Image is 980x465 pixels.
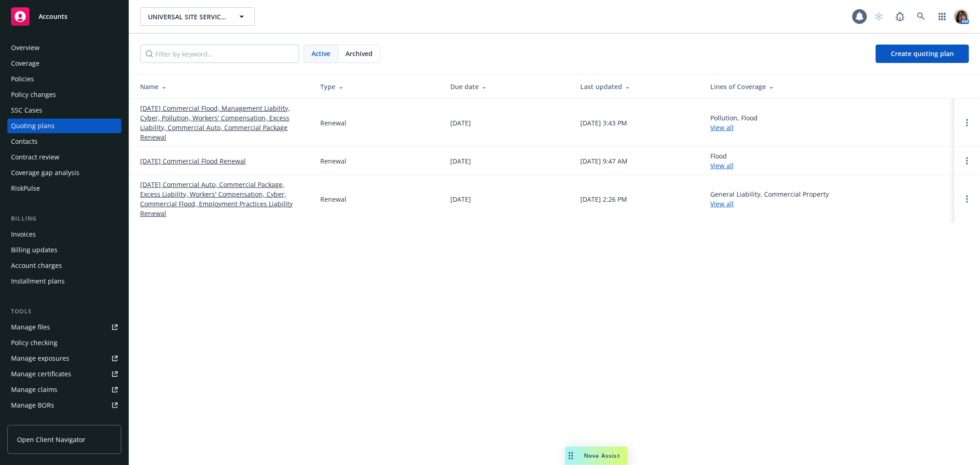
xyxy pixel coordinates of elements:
div: RiskPulse [11,181,40,196]
div: Summary of insurance [11,414,81,428]
button: Nova Assist [565,447,628,465]
div: Installment plans [11,274,65,289]
a: Switch app [933,7,952,26]
a: Contacts [7,134,121,149]
div: Overview [11,40,40,55]
span: Open Client Navigator [17,435,85,444]
input: Filter by keyword... [140,45,299,63]
a: Policy checking [7,335,121,350]
a: Open options [962,155,973,166]
div: Policies [11,72,34,86]
div: [DATE] [450,156,471,166]
div: Manage exposures [11,351,69,366]
a: Manage certificates [7,367,121,381]
span: UNIVERSAL SITE SERVICES, INC [148,12,227,22]
div: Last updated [580,82,696,91]
a: [DATE] Commercial Flood, Management Liability, Cyber, Pollution, Workers' Compensation, Excess Li... [140,103,306,142]
div: Contract review [11,150,59,164]
a: Coverage gap analysis [7,165,121,180]
a: Report a Bug [891,7,909,26]
a: Quoting plans [7,119,121,133]
a: Summary of insurance [7,414,121,428]
div: Due date [450,82,566,91]
a: Manage claims [7,382,121,397]
img: photo [954,9,969,24]
div: Policy checking [11,335,57,350]
a: Open options [962,193,973,204]
a: Create quoting plan [876,45,969,63]
a: Start snowing [870,7,888,26]
div: [DATE] 9:47 AM [580,156,628,166]
a: Account charges [7,258,121,273]
div: Manage claims [11,382,57,397]
div: [DATE] [450,118,471,128]
span: Archived [346,49,373,58]
a: Manage exposures [7,351,121,366]
a: SSC Cases [7,103,121,118]
a: View all [710,123,734,132]
a: Search [912,7,930,26]
div: Policy changes [11,87,56,102]
a: RiskPulse [7,181,121,196]
a: Overview [7,40,121,55]
span: Accounts [39,13,68,20]
a: Billing updates [7,243,121,257]
button: UNIVERSAL SITE SERVICES, INC [140,7,255,26]
a: Contract review [7,150,121,164]
div: Tools [7,307,121,316]
div: Billing [7,214,121,223]
div: Manage BORs [11,398,54,413]
a: [DATE] Commercial Flood Renewal [140,156,246,166]
div: Account charges [11,258,62,273]
div: Manage files [11,320,50,335]
a: View all [710,161,734,170]
span: Create quoting plan [891,49,954,58]
div: Flood [710,151,734,170]
div: Billing updates [11,243,57,257]
div: Drag to move [565,447,577,465]
div: Manage certificates [11,367,71,381]
div: Quoting plans [11,119,55,133]
a: Open options [962,117,973,128]
div: Lines of Coverage [710,82,947,91]
div: Coverage [11,56,40,71]
a: View all [710,199,734,208]
div: [DATE] 3:43 PM [580,118,627,128]
a: Policies [7,72,121,86]
a: Accounts [7,4,121,29]
div: Renewal [320,156,346,166]
span: Active [312,49,330,58]
a: Manage files [7,320,121,335]
div: Name [140,82,306,91]
div: Renewal [320,194,346,204]
div: Renewal [320,118,346,128]
a: Installment plans [7,274,121,289]
a: Invoices [7,227,121,242]
div: Coverage gap analysis [11,165,79,180]
a: [DATE] Commercial Auto, Commercial Package, Excess Liability, Workers' Compensation, Cyber, Comme... [140,180,306,218]
div: [DATE] [450,194,471,204]
a: Policy changes [7,87,121,102]
a: Coverage [7,56,121,71]
div: Type [320,82,436,91]
div: Contacts [11,134,38,149]
a: Manage BORs [7,398,121,413]
div: [DATE] 2:26 PM [580,194,627,204]
span: Nova Assist [584,452,620,459]
div: Invoices [11,227,36,242]
div: SSC Cases [11,103,42,118]
div: Pollution, Flood [710,113,758,132]
div: General Liability, Commercial Property [710,189,829,209]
